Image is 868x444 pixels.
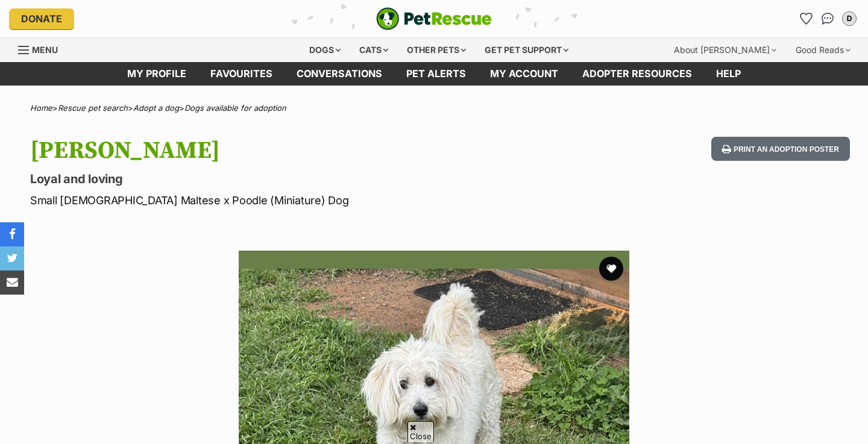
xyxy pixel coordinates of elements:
a: PetRescue [376,7,492,30]
a: Home [30,103,52,113]
a: Adopt a dog [133,103,179,113]
a: Conversations [818,9,837,28]
button: favourite [599,257,623,281]
a: Help [704,62,753,86]
a: Donate [9,8,74,29]
p: Loyal and loving [30,170,529,187]
a: Favourites [198,62,285,86]
div: D [843,13,855,25]
ul: Account quick links [796,9,859,28]
button: My account [840,9,859,28]
div: Good Reads [787,38,859,62]
a: Rescue pet search [58,103,128,113]
img: chat-41dd97257d64d25036548639549fe6c8038ab92f7586957e7f3b1b290dea8141.svg [822,13,834,25]
a: My account [478,62,570,86]
div: Cats [351,38,397,62]
p: Small [DEMOGRAPHIC_DATA] Maltese x Poodle (Miniature) Dog [30,192,529,208]
div: Dogs [301,38,349,62]
span: Menu [32,45,58,55]
a: Pet alerts [394,62,478,86]
div: Other pets [398,38,474,62]
span: Close [407,421,434,442]
a: conversations [285,62,394,86]
h1: [PERSON_NAME] [30,137,529,164]
a: My profile [115,62,198,86]
div: About [PERSON_NAME] [665,38,785,62]
a: Dogs available for adoption [184,103,286,113]
div: Get pet support [476,38,577,62]
a: Favourites [796,9,816,28]
a: Adopter resources [570,62,704,86]
a: Menu [18,38,66,60]
img: logo-e224e6f780fb5917bec1dbf3a21bbac754714ae5b6737aabdf751b685950b380.svg [376,7,492,30]
button: Print an adoption poster [711,137,850,161]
